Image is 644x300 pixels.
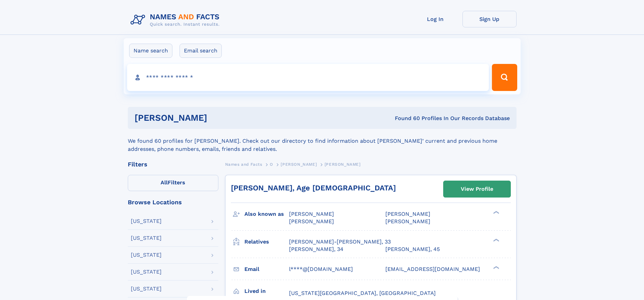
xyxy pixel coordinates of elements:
[131,252,162,258] div: [US_STATE]
[385,218,430,225] span: [PERSON_NAME]
[281,160,317,168] a: [PERSON_NAME]
[244,236,289,248] h3: Relatives
[385,246,440,253] a: [PERSON_NAME], 45
[128,199,218,205] div: Browse Locations
[462,11,517,27] a: Sign Up
[270,162,273,167] span: O
[289,218,334,225] span: [PERSON_NAME]
[281,162,317,167] span: [PERSON_NAME]
[289,246,343,253] a: [PERSON_NAME], 34
[128,161,218,167] div: Filters
[128,175,218,191] label: Filters
[129,44,172,58] label: Name search
[131,269,162,275] div: [US_STATE]
[492,210,500,215] div: ❯
[244,263,289,275] h3: Email
[135,114,301,122] h1: [PERSON_NAME]
[128,11,225,29] img: Logo Names and Facts
[301,115,510,122] div: Found 60 Profiles In Our Records Database
[289,290,436,296] span: [US_STATE][GEOGRAPHIC_DATA], [GEOGRAPHIC_DATA]
[408,11,462,27] a: Log In
[244,208,289,220] h3: Also known as
[161,179,168,186] span: All
[289,238,391,246] a: [PERSON_NAME]-[PERSON_NAME], 33
[131,218,162,224] div: [US_STATE]
[180,44,222,58] label: Email search
[492,64,517,91] button: Search Button
[131,235,162,241] div: [US_STATE]
[128,129,517,153] div: We found 60 profiles for [PERSON_NAME]. Check out our directory to find information about [PERSON...
[492,265,500,270] div: ❯
[492,238,500,242] div: ❯
[325,162,361,167] span: [PERSON_NAME]
[385,211,430,217] span: [PERSON_NAME]
[270,160,273,168] a: O
[461,181,493,197] div: View Profile
[131,286,162,292] div: [US_STATE]
[231,184,396,192] a: [PERSON_NAME], Age [DEMOGRAPHIC_DATA]
[385,266,480,272] span: [EMAIL_ADDRESS][DOMAIN_NAME]
[244,285,289,297] h3: Lived in
[225,160,262,168] a: Names and Facts
[127,64,489,91] input: search input
[444,181,510,197] a: View Profile
[289,211,334,217] span: [PERSON_NAME]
